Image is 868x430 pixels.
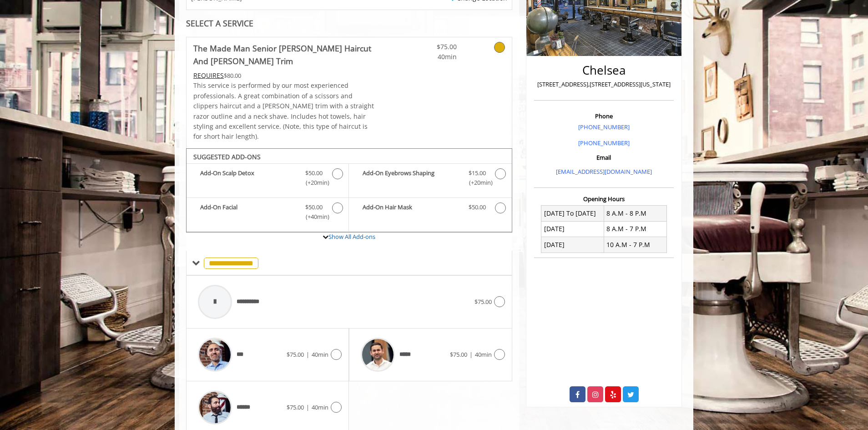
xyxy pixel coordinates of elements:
span: $50.00 [305,168,323,178]
h2: Chelsea [536,64,671,77]
span: (+40min ) [301,212,328,222]
span: $75.00 [474,298,492,306]
span: $50.00 [469,202,486,212]
p: [STREET_ADDRESS],[STREET_ADDRESS][US_STATE] [536,80,671,89]
span: 40min [475,350,492,359]
span: This service needs some Advance to be paid before we block your appointment [193,71,224,80]
a: [PHONE_NUMBER] [578,139,630,147]
td: [DATE] [541,237,604,253]
span: 40min [403,52,457,62]
a: Show All Add-ons [328,233,375,241]
td: [DATE] To [DATE] [541,206,604,221]
span: | [306,403,309,411]
span: 40min [312,350,328,359]
h3: Opening Hours [534,196,674,202]
span: | [306,350,309,359]
div: The Made Man Senior Barber Haircut And Beard Trim Add-onS [186,148,512,233]
div: SELECT A SERVICE [186,19,512,28]
td: 10 A.M - 7 P.M [604,237,666,253]
b: Add-On Facial [200,202,296,222]
b: SUGGESTED ADD-ONS [193,152,261,161]
p: This service is performed by our most experienced professionals. A great combination of a scissor... [193,81,376,142]
td: [DATE] [541,221,604,237]
span: $75.00 [287,403,304,411]
b: Add-On Scalp Detox [200,168,296,187]
h3: Email [536,154,671,161]
label: Add-On Hair Mask [353,202,507,216]
span: $50.00 [305,202,323,212]
b: Add-On Eyebrows Shaping [363,168,459,187]
b: Add-On Hair Mask [363,202,459,213]
span: (+20min ) [301,178,328,187]
td: 8 A.M - 7 P.M [604,221,666,237]
span: $75.00 [450,350,467,359]
a: [EMAIL_ADDRESS][DOMAIN_NAME] [556,167,652,176]
label: Add-On Facial [191,202,344,224]
b: The Made Man Senior [PERSON_NAME] Haircut And [PERSON_NAME] Trim [193,42,376,67]
span: $15.00 [469,168,486,178]
div: $80.00 [193,71,376,81]
span: $75.00 [287,350,304,359]
span: | [469,350,473,359]
label: Add-On Eyebrows Shaping [353,168,507,190]
span: (+20min ) [464,178,490,187]
td: 8 A.M - 8 P.M [604,206,666,221]
a: [PHONE_NUMBER] [578,123,630,131]
h3: Phone [536,113,671,119]
label: Add-On Scalp Detox [191,168,344,190]
span: $75.00 [403,42,457,52]
span: 40min [312,403,328,411]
